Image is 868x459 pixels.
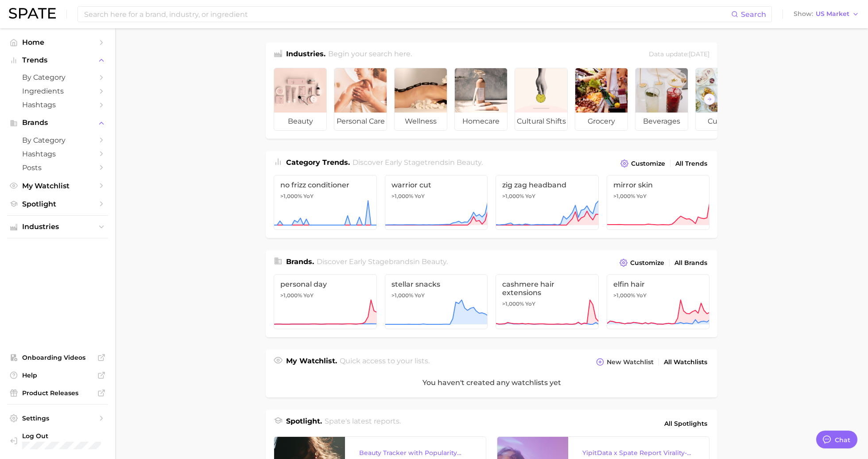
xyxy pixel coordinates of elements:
[280,181,370,189] span: no frizz conditioner
[502,181,592,189] span: zig zag headband
[22,354,93,362] span: Onboarding Videos
[617,257,666,269] button: Customize
[9,8,56,19] img: SPATE
[664,418,707,429] span: All Spotlights
[334,113,387,130] span: personal care
[613,181,703,189] span: mirror skin
[7,369,108,382] a: Help
[7,220,108,233] button: Industries
[303,292,314,299] span: YoY
[286,49,325,61] h1: Industries.
[22,38,93,47] span: Home
[635,113,688,130] span: beverages
[7,351,108,364] a: Onboarding Videos
[607,274,710,329] a: elfin hair>1,000% YoY
[280,292,302,299] span: >1,000%
[303,193,314,200] span: YoY
[415,292,425,299] span: YoY
[7,429,108,452] a: Log out. Currently logged in with e-mail sameera.polavar@gmail.com.
[328,49,412,61] h2: Begin your search here.
[607,358,654,366] span: New Watchlist
[502,193,524,199] span: >1,000%
[22,200,93,208] span: Spotlight
[274,274,377,329] a: personal day>1,000% YoY
[22,163,93,172] span: Posts
[618,157,667,170] button: Customize
[391,181,481,189] span: warrior cut
[741,10,766,19] span: Search
[274,113,326,130] span: beauty
[7,84,108,98] a: Ingredients
[816,12,849,16] span: US Market
[22,56,93,64] span: Trends
[575,68,628,131] a: grocery
[266,368,717,397] div: You haven't created any watchlists yet
[7,70,108,84] a: by Category
[340,356,430,368] h2: Quick access to your lists.
[7,412,108,425] a: Settings
[274,68,327,131] a: beauty
[22,136,93,144] span: by Category
[391,193,413,199] span: >1,000%
[649,49,709,61] div: Data update: [DATE]
[7,116,108,129] button: Brands
[22,371,93,379] span: Help
[525,193,535,200] span: YoY
[7,161,108,175] a: Posts
[22,414,93,422] span: Settings
[317,257,448,266] span: Discover Early Stage brands in .
[359,447,472,458] div: Beauty Tracker with Popularity Index
[704,93,715,105] button: Scroll Right
[695,68,748,131] a: culinary
[794,12,813,16] span: Show
[7,386,108,400] a: Product Releases
[696,113,748,130] span: culinary
[613,292,635,299] span: >1,000%
[636,292,647,299] span: YoY
[613,280,703,288] span: elfin hair
[395,113,447,130] span: wellness
[496,175,599,230] a: zig zag headband>1,000% YoY
[286,158,350,167] span: Category Trends .
[385,175,488,230] a: warrior cut>1,000% YoY
[607,175,710,230] a: mirror skin>1,000% YoY
[664,358,707,366] span: All Watchlists
[7,54,108,67] button: Trends
[22,150,93,158] span: Hashtags
[325,416,401,431] h2: Spate's latest reports.
[631,160,665,167] span: Customize
[502,300,524,307] span: >1,000%
[613,193,635,199] span: >1,000%
[22,432,112,440] span: Log Out
[7,179,108,193] a: My Watchlist
[286,416,322,431] h1: Spotlight.
[353,158,483,167] span: Discover Early Stage trends in .
[515,113,567,130] span: cultural shifts
[280,193,302,199] span: >1,000%
[280,280,370,288] span: personal day
[83,7,731,22] input: Search here for a brand, industry, or ingredient
[502,280,592,297] span: cashmere hair extensions
[394,68,447,131] a: wellness
[415,193,425,200] span: YoY
[515,68,568,131] a: cultural shifts
[674,259,707,267] span: All Brands
[7,35,108,49] a: Home
[630,259,664,267] span: Customize
[22,119,93,127] span: Brands
[525,300,535,307] span: YoY
[286,257,314,266] span: Brands .
[22,73,93,82] span: by Category
[22,182,93,190] span: My Watchlist
[22,87,93,95] span: Ingredients
[455,113,507,130] span: homecare
[496,274,599,329] a: cashmere hair extensions>1,000% YoY
[7,147,108,161] a: Hashtags
[391,280,481,288] span: stellar snacks
[662,416,709,431] a: All Spotlights
[675,160,707,167] span: All Trends
[673,158,709,170] a: All Trends
[286,356,337,368] h1: My Watchlist.
[636,193,647,200] span: YoY
[7,133,108,147] a: by Category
